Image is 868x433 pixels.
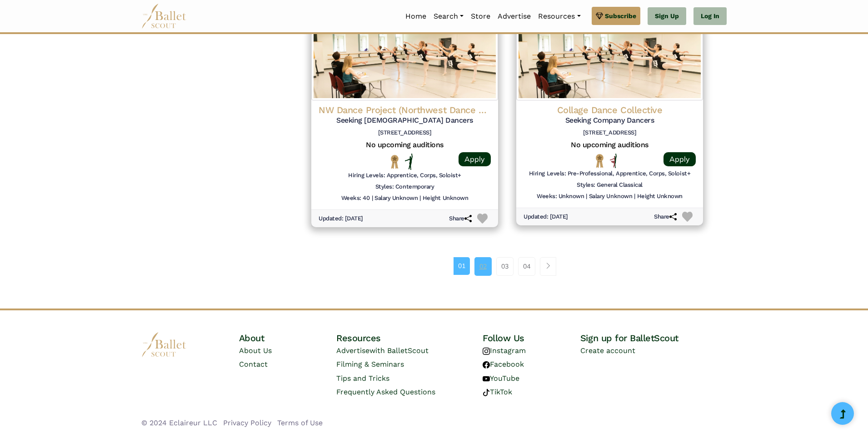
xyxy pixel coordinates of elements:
img: gem.svg [596,11,603,21]
h6: [STREET_ADDRESS] [524,129,696,137]
h6: Updated: [DATE] [319,215,363,223]
h6: Hiring Levels: Pre-Professional, Apprentice, Corps, Soloist+ [529,170,690,178]
a: Resources [534,7,584,26]
img: National [594,154,605,168]
h6: Salary Unknown [589,193,632,200]
a: 01 [454,257,470,274]
h5: No upcoming auditions [524,140,696,150]
a: Home [402,7,430,26]
a: Subscribe [592,7,640,25]
h5: No upcoming auditions [319,140,491,150]
h6: Weeks: Unknown [537,193,584,200]
a: Instagram [483,346,526,355]
li: © 2024 Eclaireur LLC [141,417,217,429]
a: YouTube [483,374,519,383]
a: Advertise [494,7,534,26]
a: Search [430,7,467,26]
h6: Share [449,215,472,223]
a: Log In [693,7,727,25]
h6: [STREET_ADDRESS] [319,129,491,137]
h6: Styles: General Classical [577,181,643,189]
a: Filming & Seminars [336,360,404,368]
img: Flat [405,154,413,170]
h4: Follow Us [483,332,580,344]
a: 02 [474,257,492,275]
nav: Page navigation example [454,257,561,275]
h6: Share [654,213,677,221]
a: Terms of Use [277,418,323,427]
h6: | [419,194,421,202]
a: Sign Up [648,7,686,25]
img: All [610,154,617,168]
a: Advertisewith BalletScout [336,346,429,355]
h6: Hiring Levels: Apprentice, Corps, Soloist+ [348,172,461,179]
h5: Seeking [DEMOGRAPHIC_DATA] Dancers [319,116,491,125]
a: Privacy Policy [223,418,271,427]
img: youtube logo [483,375,490,383]
h4: About [239,332,337,344]
img: facebook logo [483,361,490,368]
a: 04 [518,257,535,275]
img: National [389,154,400,169]
h6: | [586,193,587,200]
a: 03 [496,257,514,275]
h4: Collage Dance Collective [524,104,696,116]
img: Heart [477,214,488,224]
h6: Weeks: 40 [341,194,370,202]
img: Logo [516,10,703,100]
img: instagram logo [483,348,490,355]
h6: Height Unknown [423,194,468,202]
img: Logo [311,10,498,100]
a: TikTok [483,388,512,396]
a: Contact [239,360,268,368]
h4: Sign up for BalletScout [580,332,727,344]
a: Apply [663,152,696,166]
a: Apply [459,152,491,166]
span: with BalletScout [369,346,429,355]
span: Subscribe [605,11,636,21]
a: Store [467,7,494,26]
a: Frequently Asked Questions [336,388,435,396]
h6: Height Unknown [637,193,683,200]
a: Create account [580,346,635,355]
img: logo [141,332,187,357]
a: About Us [239,346,272,355]
h6: Updated: [DATE] [524,213,568,221]
h5: Seeking Company Dancers [524,116,696,125]
h6: | [634,193,635,200]
h6: | [372,194,373,202]
h6: Styles: Contemporary [375,183,434,191]
h4: Resources [336,332,483,344]
a: Facebook [483,360,524,368]
img: Heart [682,212,693,222]
img: tiktok logo [483,389,490,396]
h4: NW Dance Project (Northwest Dance Project) [319,104,491,116]
h6: Salary Unknown [374,194,418,202]
a: Tips and Tricks [336,374,389,383]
